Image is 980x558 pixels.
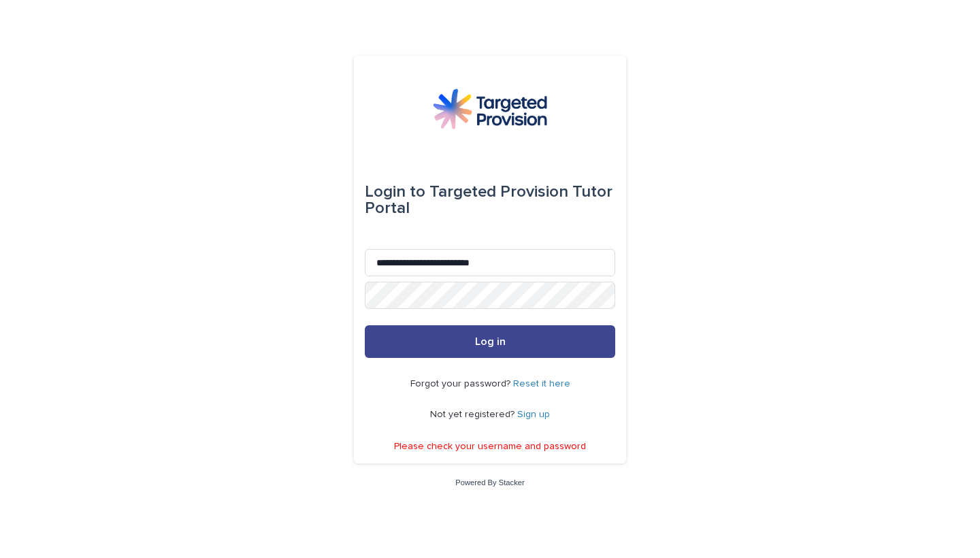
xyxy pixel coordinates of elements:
p: Please check your username and password [394,441,586,453]
button: Log in [365,325,615,358]
span: Not yet registered? [430,410,517,419]
a: Sign up [517,410,550,419]
a: Reset it here [513,379,570,389]
span: Login to [365,184,425,200]
img: M5nRWzHhSzIhMunXDL62 [433,88,547,129]
span: Forgot your password? [410,379,513,389]
a: Powered By Stacker [455,478,524,487]
div: Targeted Provision Tutor Portal [365,173,615,227]
span: Log in [475,336,506,347]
